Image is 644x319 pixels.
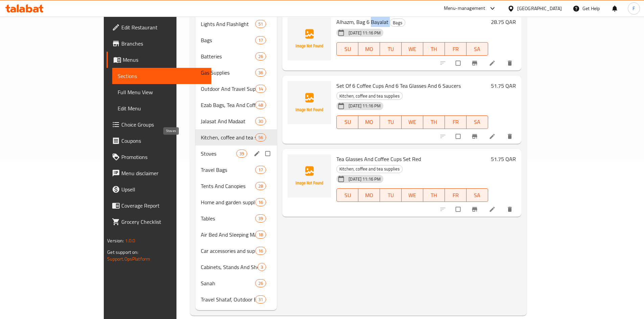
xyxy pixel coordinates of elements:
[201,279,255,287] span: Sanah
[255,231,266,239] div: items
[256,118,266,125] span: 30
[195,129,277,145] div: Kitchen, coffee and tea supplies56
[423,188,445,202] button: TH
[121,23,206,31] span: Edit Restaurant
[201,101,255,109] span: Ezab Bags, Tea And Coffee
[121,202,206,210] span: Coverage Report
[253,149,263,158] button: edit
[358,42,380,56] button: MO
[201,247,255,255] span: Car accessories and supplies
[201,295,255,303] div: Travel Shataf, Outdoor Bathroom, Matarat And Sinks
[201,263,258,271] div: Cabinets, Stands And Shelves
[346,103,383,109] span: [DATE] 11:16 PM
[106,116,211,133] a: Choice Groups
[448,44,464,54] span: FR
[491,81,516,90] h6: 51.75 QAR
[201,231,255,239] span: Air Bed And Sleeping Mattress
[502,56,519,71] button: delete
[380,188,402,202] button: TU
[195,97,277,113] div: Ezab Bags, Tea And Coffee48
[469,44,485,54] span: SA
[112,84,211,100] a: Full Menu View
[121,121,206,129] span: Choice Groups
[106,181,211,197] a: Upsell
[336,115,358,129] button: SU
[118,72,206,80] span: Sections
[112,68,211,84] a: Sections
[489,133,497,140] a: Edit menu item
[201,198,255,206] span: Home and garden supplies
[256,134,266,141] span: 56
[361,117,377,127] span: MO
[201,133,255,141] span: Kitchen, coffee and tea supplies
[448,117,464,127] span: FR
[195,194,277,210] div: Home and garden supplies16
[195,291,277,308] div: Travel Shataf, Outdoor Bathroom, Matarat And Sinks31
[404,117,421,127] span: WE
[258,263,266,271] div: items
[195,16,277,32] div: Lights And Flashlight51
[336,188,358,202] button: SU
[423,42,445,56] button: TH
[125,236,136,245] span: 1.0.0
[467,115,488,129] button: SA
[402,115,423,129] button: WE
[201,85,255,93] span: Outdoor And Travel Supplies
[201,182,255,190] span: Tents And Canopies
[237,151,247,157] span: 39
[383,190,399,200] span: TU
[106,133,211,149] a: Coupons
[445,188,467,202] button: FR
[256,296,266,303] span: 31
[195,210,277,227] div: Tables39
[339,190,356,200] span: SU
[426,190,442,200] span: TH
[195,48,277,64] div: Batteries26
[346,30,383,36] span: [DATE] 11:16 PM
[256,215,266,222] span: 39
[361,190,377,200] span: MO
[256,70,266,76] span: 36
[256,37,266,44] span: 17
[491,17,516,27] h6: 28.75 QAR
[201,20,255,28] span: Lights And Flashlight
[288,81,331,124] img: Set Of 6 Coffee Cups And 6 Tea Glasses And 6 Saucers
[336,92,403,100] div: Kitchen, coffee and tea supplies
[467,56,483,71] button: Branch-specific-item
[336,81,461,91] span: Set Of 6 Coffee Cups And 6 Tea Glasses And 6 Saucers
[339,117,356,127] span: SU
[337,92,402,100] span: Kitchen, coffee and tea supplies
[255,214,266,222] div: items
[380,115,402,129] button: TU
[380,42,402,56] button: TU
[358,115,380,129] button: MO
[339,44,356,54] span: SU
[256,167,266,173] span: 17
[426,44,442,54] span: TH
[106,19,211,35] a: Edit Restaurant
[336,17,388,27] span: Alhazm, Bag 6 Bayalat
[467,188,488,202] button: SA
[426,117,442,127] span: TH
[467,129,483,144] button: Branch-specific-item
[256,53,266,60] span: 26
[402,42,423,56] button: WE
[195,227,277,243] div: Air Bed And Sleeping Mattress18
[106,149,211,165] a: Promotions
[236,150,247,158] div: items
[256,102,266,108] span: 48
[452,203,466,216] span: Select to update
[255,69,266,77] div: items
[337,165,402,173] span: Kitchen, coffee and tea supplies
[121,137,206,145] span: Coupons
[255,85,266,93] div: items
[346,176,383,182] span: [DATE] 11:16 PM
[121,169,206,177] span: Menu disclaimer
[118,88,206,96] span: Full Menu View
[201,52,255,60] span: Batteries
